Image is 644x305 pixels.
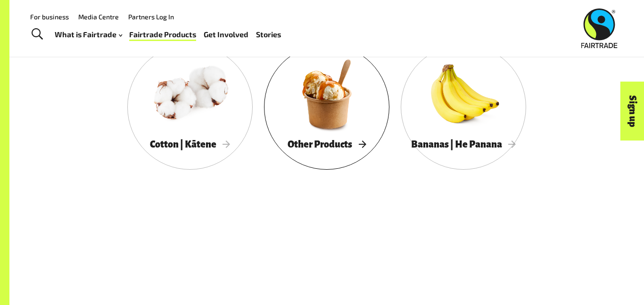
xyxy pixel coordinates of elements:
a: Partners Log In [128,13,174,21]
span: Cotton | Kātene [150,139,230,149]
span: Other Products [288,139,366,149]
a: Bananas | He Panana [401,44,526,170]
a: Get Involved [204,28,248,41]
a: Other Products [264,44,389,170]
a: Toggle Search [25,23,49,46]
img: Fairtrade Australia New Zealand logo [581,8,618,48]
a: Cotton | Kātene [127,44,253,170]
a: For business [30,13,69,21]
a: What is Fairtrade [55,28,122,41]
a: Fairtrade Products [129,28,196,41]
a: Media Centre [78,13,119,21]
span: Bananas | He Panana [411,139,516,149]
a: Stories [256,28,281,41]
